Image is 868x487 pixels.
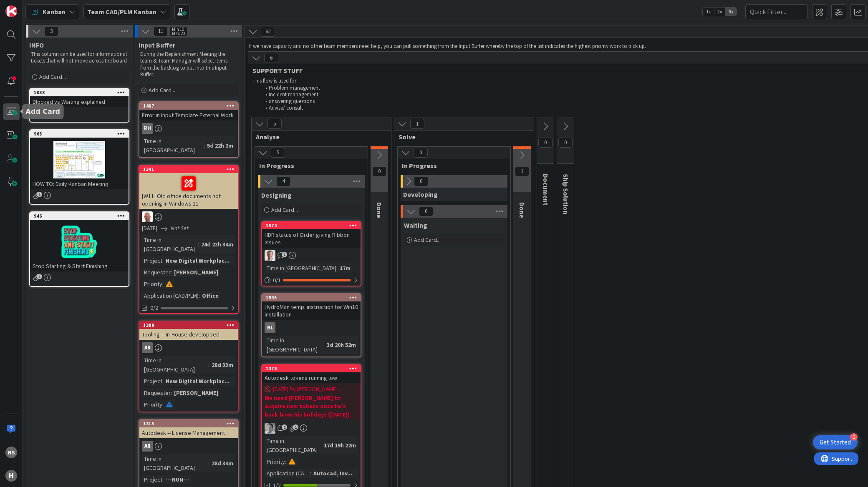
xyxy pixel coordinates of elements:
div: Time in [GEOGRAPHIC_DATA] [142,454,208,472]
span: : [208,360,209,369]
div: HydroMan temp. instruction for Win10 installation [262,301,361,320]
span: Waiting [404,221,427,229]
a: 1341[W11] Old office documents not opening in Windows 11RK[DATE]Not SetTime in [GEOGRAPHIC_DATA]:... [139,165,239,314]
div: Get Started [820,438,851,447]
span: : [162,377,164,386]
span: Kanban [43,7,66,17]
span: 1 [282,252,287,257]
span: In Progress [259,161,357,170]
div: Application (CAD/PLM) [265,469,310,478]
div: 1033 [30,89,129,96]
div: BO [262,250,361,261]
div: 28d 33m [209,360,235,369]
div: 17m [338,264,353,273]
div: 1574 [262,222,361,229]
a: 1467Error in Input Template External WorkRHTime in [GEOGRAPHIC_DATA]:5d 22h 2m [139,101,239,158]
div: 0/1 [262,275,361,286]
div: [PERSON_NAME] [172,268,220,277]
span: : [285,457,286,466]
div: 1595 [262,294,361,301]
div: [W11] Old office documents not opening in Windows 11 [139,173,238,209]
div: 1574 [266,223,361,228]
span: : [162,256,164,265]
a: 968HOW TO: Daily Kanban Meeting [29,129,129,205]
img: RK [142,211,153,222]
span: Ship Solution [562,174,570,214]
img: Visit kanbanzone.com [5,5,17,17]
div: 946 [30,212,129,220]
span: 1 [410,119,424,129]
a: 1033Blocked vs Waiting explained [29,88,129,123]
div: Application (CAD/PLM) [142,291,199,300]
span: : [320,441,322,450]
span: 1x [703,8,714,16]
div: Open Get Started checklist, remaining modules: 2 [813,435,858,449]
span: 0 [414,148,428,158]
div: 968 [34,131,129,137]
span: Add Card... [271,206,298,213]
div: New Digital Workplac... [164,256,232,265]
p: During the Replenishment Meeting the team & Team Manager will select items from the backlog to pu... [140,51,237,78]
span: 1 [37,192,42,197]
div: 1315 [139,420,238,427]
span: : [162,475,164,484]
div: 28d 34m [209,459,235,468]
div: 1341 [139,166,238,173]
div: Autodesk -- License Management [139,427,238,438]
b: Team CAD/PLM Kanban [87,8,156,16]
div: 1309 [143,322,238,328]
div: Priority [142,400,162,409]
span: Document [542,174,550,206]
span: 3 [44,26,58,36]
div: [PERSON_NAME] [172,388,220,397]
h5: Add Card [25,108,60,115]
div: 946Stop Starting & Start Finishing [30,212,129,271]
span: Solve [399,133,523,141]
i: Not Set [171,224,189,232]
span: 6 [264,53,278,63]
span: Support [18,1,38,11]
span: [DATE] [142,224,157,233]
div: Project [142,377,162,386]
span: 1 [37,274,42,279]
span: Analyse [256,133,381,141]
div: 1341[W11] Old office documents not opening in Windows 11 [139,166,238,209]
div: 1595 [266,295,361,301]
span: 3x [725,8,737,16]
div: Error in Input Template External Work [139,110,238,120]
div: 1574HDR status of Order giving Ribbon issues [262,222,361,248]
a: 946Stop Starting & Start Finishing [29,211,129,287]
div: Time in [GEOGRAPHIC_DATA] [142,356,208,374]
div: Priority [142,279,162,289]
div: BL [265,322,275,333]
span: 1 [515,166,529,176]
span: 62 [261,27,275,37]
div: RK [139,211,238,222]
div: 1315 [143,421,238,427]
span: : [162,279,164,289]
span: : [208,459,209,468]
span: 0 [414,176,428,186]
div: 1467Error in Input Template External Work [139,102,238,120]
span: 0/2 [150,304,158,312]
div: 1309 [139,321,238,329]
span: Input Buffer [139,41,175,49]
div: Stop Starting & Start Finishing [30,261,129,271]
img: AV [265,423,275,434]
div: 1467 [139,102,238,110]
div: Priority [265,457,285,466]
div: Project [142,256,162,265]
div: RH [139,123,238,134]
span: 2 [282,424,287,430]
div: AV [262,423,361,434]
div: 2 [850,433,858,441]
div: Time in [GEOGRAPHIC_DATA] [265,436,320,454]
span: In Progress [402,161,500,170]
div: Blocked vs Waiting explained [30,96,129,107]
div: Max 20 [172,31,185,35]
div: Office [200,291,221,300]
div: 1376 [262,365,361,372]
div: 1341 [143,166,238,172]
div: AR [142,441,153,452]
div: Requester [142,388,171,397]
